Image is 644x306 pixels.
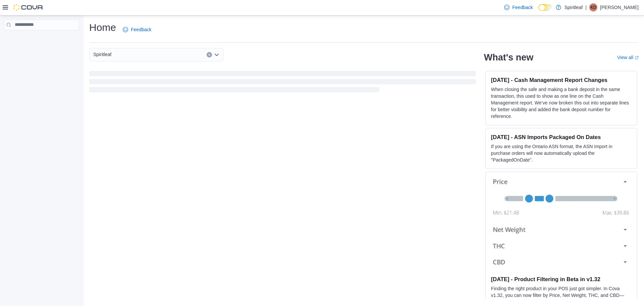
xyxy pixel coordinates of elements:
[591,3,596,11] span: KD
[600,3,639,11] p: [PERSON_NAME]
[491,77,632,83] h3: [DATE] - Cash Management Report Changes
[484,52,533,63] h2: What's new
[635,56,639,60] svg: External link
[538,4,552,11] input: Dark Mode
[617,55,639,60] a: View allExternal link
[491,134,632,140] h3: [DATE] - ASN Imports Packaged On Dates
[13,4,44,11] img: Cova
[89,72,476,94] span: Loading
[491,276,632,282] h3: [DATE] - Product Filtering in Beta in v1.32
[585,3,587,11] p: |
[491,143,632,163] p: If you are using the Ontario ASN format, the ASN Import in purchase orders will now automatically...
[491,86,632,120] p: When closing the safe and making a bank deposit in the same transaction, this used to show as one...
[93,50,111,58] span: Spiritleaf
[589,3,597,11] div: Kelsey D
[207,52,212,57] button: Clear input
[214,52,219,57] button: Open list of options
[512,4,533,11] span: Feedback
[120,23,154,36] a: Feedback
[501,1,535,14] a: Feedback
[565,3,583,11] p: Spiritleaf
[4,32,79,48] nav: Complex example
[89,21,116,34] h1: Home
[131,26,151,33] span: Feedback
